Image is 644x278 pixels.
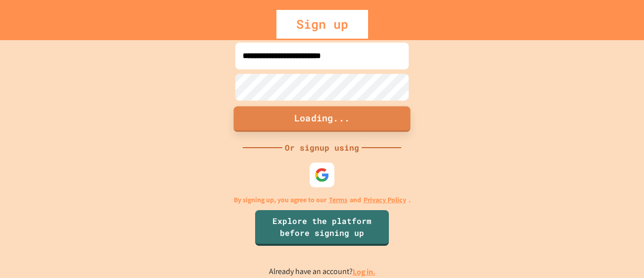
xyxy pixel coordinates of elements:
[353,267,376,277] a: Log in.
[276,10,368,39] div: Sign up
[282,142,362,154] div: Or signup using
[364,195,406,205] a: Privacy Policy
[234,195,411,205] p: By signing up, you agree to our and .
[269,266,376,278] p: Already have an account?
[315,167,329,182] img: google-icon.svg
[329,195,347,205] a: Terms
[234,106,411,132] button: Loading...
[255,210,389,246] a: Explore the platform before signing up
